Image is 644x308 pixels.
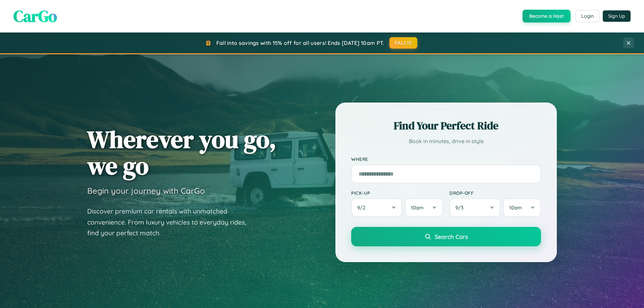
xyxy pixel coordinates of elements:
[351,118,541,133] h2: Find Your Perfect Ride
[411,204,424,211] span: 10am
[523,10,571,22] button: Become a Host
[455,204,467,211] span: 9 / 3
[351,227,541,246] button: Search Cars
[509,204,522,211] span: 10am
[357,204,369,211] span: 9 / 2
[449,190,541,196] label: Drop-off
[389,37,418,49] button: FALL15
[503,198,541,217] button: 10am
[87,206,255,239] p: Discover premium car rentals with unmatched convenience. From luxury vehicles to everyday rides, ...
[576,10,599,22] button: Login
[449,198,500,217] button: 9/3
[87,126,276,179] h1: Wherever you go, we go
[351,136,541,146] p: Book in minutes, drive in style
[87,186,205,196] h3: Begin your journey with CarGo
[216,40,384,46] span: Fall into savings with 15% off for all users! Ends [DATE] 10am PT.
[351,190,443,196] label: Pick-up
[351,198,402,217] button: 9/2
[351,156,541,162] label: Where
[405,198,443,217] button: 10am
[435,233,468,240] span: Search Cars
[13,5,57,27] span: CarGo
[603,10,631,22] button: Sign Up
